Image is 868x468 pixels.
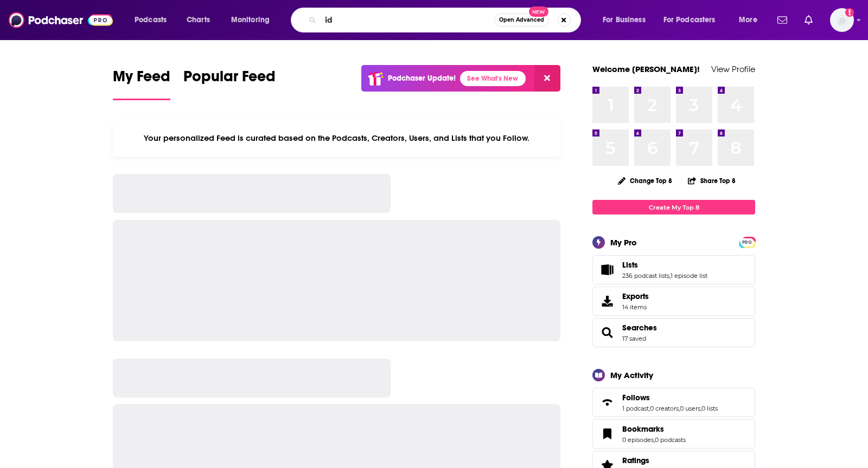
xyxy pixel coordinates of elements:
[649,405,650,412] span: ,
[460,71,526,86] a: See What's New
[622,291,649,301] span: Exports
[127,11,181,29] button: open menu
[655,436,686,444] a: 0 podcasts
[610,237,637,248] div: My Pro
[596,426,618,441] a: Bookmarks
[663,12,716,28] span: For Podcasters
[596,325,618,340] a: Searches
[800,11,817,29] a: Show notifications dropdown
[113,120,560,157] div: Your personalized Feed is curated based on the Podcasts, Creators, Users, and Lists that you Follow.
[654,436,655,444] span: ,
[830,8,854,32] img: User Profile
[113,67,170,100] a: My Feed
[592,287,755,316] a: Exports
[650,405,679,412] a: 0 creators
[592,388,755,417] span: Follows
[687,170,736,191] button: Share Top 8
[622,393,650,402] span: Follows
[183,67,276,92] span: Popular Feed
[671,272,707,279] a: 1 episode list
[622,272,669,279] a: 236 podcast lists
[830,8,854,32] button: Show profile menu
[622,323,657,333] a: Searches
[741,238,754,246] span: PRO
[773,11,792,29] a: Show notifications dropdown
[622,456,686,465] a: Ratings
[656,11,731,29] button: open menu
[183,67,276,100] a: Popular Feed
[700,405,701,412] span: ,
[622,424,686,434] a: Bookmarks
[711,64,755,74] a: View Profile
[741,238,754,246] a: PRO
[680,405,700,412] a: 0 users
[231,12,270,28] span: Monitoring
[701,405,718,412] a: 0 lists
[622,424,664,434] span: Bookmarks
[603,12,646,28] span: For Business
[731,11,771,29] button: open menu
[494,14,549,27] button: Open AdvancedNew
[622,303,649,311] span: 14 items
[321,11,494,29] input: Search podcasts, credits, & more...
[180,11,216,29] a: Charts
[592,64,700,74] a: Welcome [PERSON_NAME]!
[592,255,755,284] span: Lists
[499,17,544,23] span: Open Advanced
[739,12,757,28] span: More
[9,10,113,30] img: Podchaser - Follow, Share and Rate Podcasts
[224,11,284,29] button: open menu
[388,74,456,83] p: Podchaser Update!
[622,260,707,270] a: Lists
[845,8,854,17] svg: Add a profile image
[595,11,659,29] button: open menu
[592,200,755,214] a: Create My Top 8
[669,272,671,279] span: ,
[622,260,638,270] span: Lists
[622,456,649,465] span: Ratings
[135,12,167,28] span: Podcasts
[830,8,854,32] span: Logged in as TeemsPR
[596,262,618,277] a: Lists
[610,370,653,380] div: My Activity
[301,8,591,32] div: Search podcasts, credits, & more...
[596,294,618,309] span: Exports
[529,6,548,17] span: New
[592,318,755,347] span: Searches
[622,405,649,412] a: 1 podcast
[622,335,646,342] a: 17 saved
[622,393,718,402] a: Follows
[187,12,210,28] span: Charts
[113,67,170,92] span: My Feed
[679,405,680,412] span: ,
[611,174,679,187] button: Change Top 8
[592,419,755,448] span: Bookmarks
[596,395,618,410] a: Follows
[622,436,654,444] a: 0 episodes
